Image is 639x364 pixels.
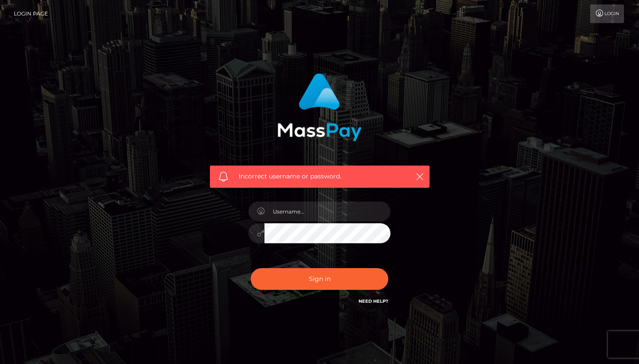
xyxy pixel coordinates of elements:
[239,172,401,181] span: Incorrect username or password.
[264,202,390,222] input: Username...
[277,73,362,141] img: MassPay Login
[251,268,388,290] button: Sign in
[14,4,48,23] a: Login Page
[590,4,624,23] a: Login
[359,298,388,304] a: Need Help?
